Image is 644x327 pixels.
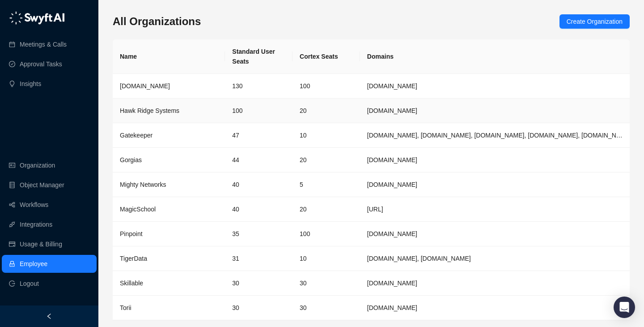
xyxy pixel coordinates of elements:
div: Open Intercom Messenger [614,297,635,318]
span: Hawk Ridge Systems [120,107,179,114]
td: 20 [292,99,360,123]
td: 100 [292,74,360,99]
a: Insights [20,75,41,93]
span: Gatekeeper [120,132,153,139]
span: Logout [20,275,39,293]
a: Meetings & Calls [20,35,67,53]
span: Skillable [120,280,143,287]
td: mightynetworks.com [360,172,630,197]
a: Object Manager [20,176,64,194]
span: MagicSchool [120,206,156,213]
td: 47 [225,123,292,148]
td: 130 [225,74,292,99]
a: Employee [20,255,47,273]
td: 30 [292,296,360,320]
td: pinpointhq.com [360,222,630,246]
td: toriihq.com [360,296,630,320]
button: Create Organization [559,14,630,29]
th: Name [113,39,225,74]
a: Usage & Billing [20,235,62,253]
td: 5 [292,172,360,197]
span: logout [9,280,15,287]
td: skillable.com [360,271,630,296]
td: 40 [225,172,292,197]
td: 10 [292,123,360,148]
td: 100 [225,99,292,123]
span: Pinpoint [120,230,143,237]
td: 40 [225,197,292,222]
a: Integrations [20,215,52,233]
span: [DOMAIN_NAME] [120,82,170,90]
span: Create Organization [567,17,623,26]
span: Mighty Networks [120,181,166,188]
th: Cortex Seats [292,39,360,74]
td: 100 [292,222,360,246]
td: hawkridgesys.com [360,99,630,123]
td: synthesia.io [360,74,630,99]
td: 10 [292,246,360,271]
td: 30 [292,271,360,296]
td: gorgias.com [360,148,630,172]
th: Standard User Seats [225,39,292,74]
td: 31 [225,246,292,271]
span: Gorgias [120,156,142,163]
td: 20 [292,197,360,222]
td: 30 [225,296,292,320]
td: timescale.com, tigerdata.com [360,246,630,271]
a: Organization [20,156,55,174]
td: magicschool.ai [360,197,630,222]
td: 20 [292,148,360,172]
a: Workflows [20,196,48,214]
img: logo-05li4sbe.png [9,11,65,25]
th: Domains [360,39,630,74]
td: 30 [225,271,292,296]
td: 44 [225,148,292,172]
span: left [46,313,52,319]
h3: All Organizations [113,14,201,29]
span: TigerData [120,255,147,262]
td: gatekeeperhq.com, gatekeeperhq.io, gatekeeper.io, gatekeepervclm.com, gatekeeperhq.co, trygatekee... [360,123,630,148]
td: 35 [225,222,292,246]
span: Torii [120,304,131,311]
a: Approval Tasks [20,55,62,73]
